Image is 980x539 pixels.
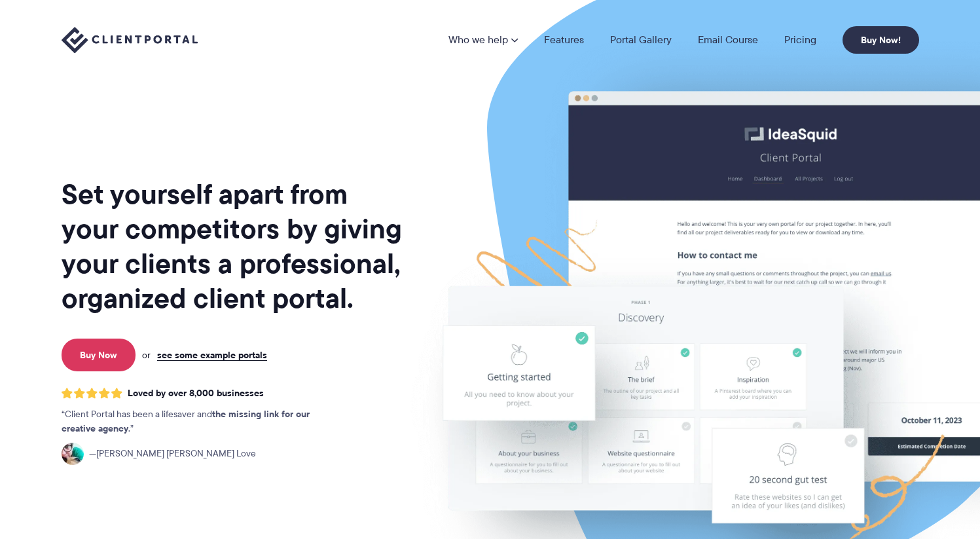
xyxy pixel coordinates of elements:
[157,349,267,361] a: see some example portals
[62,407,310,436] strong: the missing link for our creative agency
[62,177,405,316] h1: Set yourself apart from your competitors by giving your clients a professional, organized client ...
[89,447,256,461] span: [PERSON_NAME] [PERSON_NAME] Love
[610,35,672,45] a: Portal Gallery
[62,407,336,436] p: Client Portal has been a lifesaver and .
[62,339,136,371] a: Buy Now
[843,26,919,54] a: Buy Now!
[448,35,518,45] a: Who we help
[544,35,584,45] a: Features
[784,35,816,45] a: Pricing
[128,388,264,399] span: Loved by over 8,000 businesses
[698,35,758,45] a: Email Course
[142,349,151,361] span: or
